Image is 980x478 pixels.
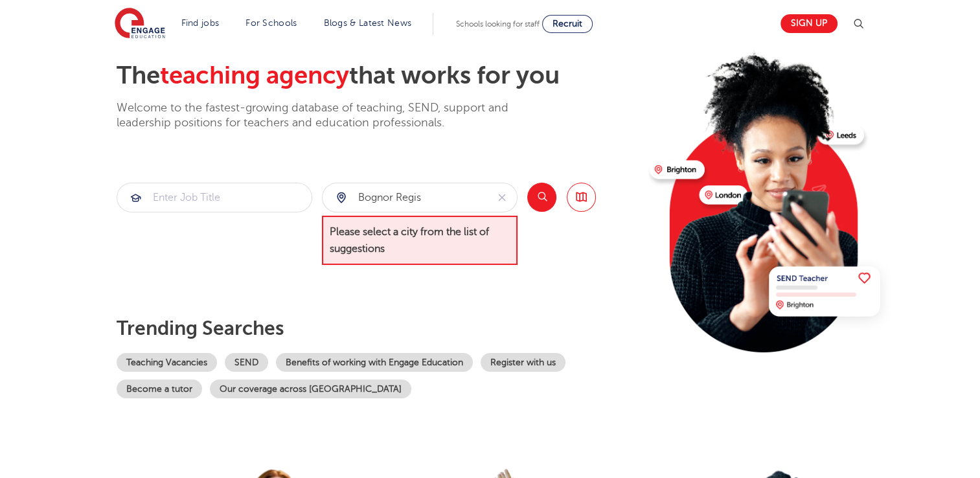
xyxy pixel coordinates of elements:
[456,19,540,28] span: Schools looking for staff
[276,353,473,372] a: Benefits of working with Engage Education
[181,18,220,28] a: Find jobs
[160,62,349,89] span: teaching agency
[553,19,582,28] span: Recruit
[781,14,838,33] a: Sign up
[115,8,165,40] img: Engage Education
[323,183,487,212] input: Submit
[481,353,565,372] a: Register with us
[117,317,639,340] p: Trending searches
[245,18,297,28] a: For Schools
[225,353,268,372] a: SEND
[210,380,411,398] a: Our coverage across [GEOGRAPHIC_DATA]
[324,18,412,28] a: Blogs & Latest News
[117,100,544,131] p: Welcome to the fastest-growing database of teaching, SEND, support and leadership positions for t...
[322,183,518,212] div: Submit
[117,380,202,398] a: Become a tutor
[117,183,312,212] input: Submit
[117,61,639,91] h2: The that works for you
[117,183,312,212] div: Submit
[117,353,217,372] a: Teaching Vacancies
[322,216,518,266] span: Please select a city from the list of suggestions
[527,183,556,212] button: Search
[487,183,517,212] button: Clear
[542,15,593,33] a: Recruit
